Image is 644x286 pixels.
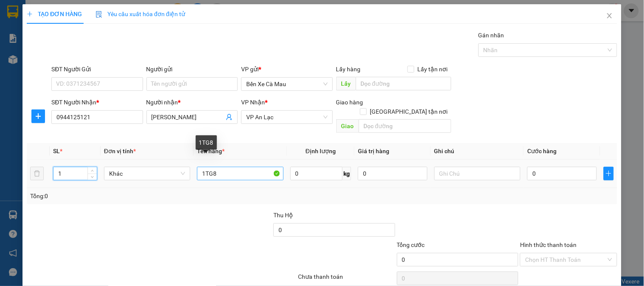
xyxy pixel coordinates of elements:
[246,111,327,123] span: VP An Lạc
[109,167,185,180] span: Khác
[367,107,451,116] span: [GEOGRAPHIC_DATA] tận nơi
[51,64,143,74] div: SĐT Người Gửi
[146,98,238,107] div: Người nhận
[414,64,451,74] span: Lấy tận nơi
[197,167,283,180] input: VD: Bàn, Ghế
[11,11,53,53] img: logo.jpg
[356,77,451,90] input: Dọc đường
[359,119,451,133] input: Dọc đường
[397,241,425,248] span: Tổng cước
[358,167,427,180] input: 0
[27,11,33,17] span: plus
[146,64,238,74] div: Người gửi
[343,167,351,180] span: kg
[96,11,102,18] img: icon
[32,113,45,120] span: plus
[604,170,613,177] span: plus
[87,167,97,174] span: Increase Value
[11,62,119,76] b: GỬI : Bến Xe Cà Mau
[90,174,95,179] span: down
[520,241,577,248] label: Hình thức thanh toán
[104,148,136,154] span: Đơn vị tính
[31,109,45,123] button: plus
[336,77,356,90] span: Lấy
[358,148,389,154] span: Giá trị hàng
[53,148,60,154] span: SL
[30,191,249,201] div: Tổng: 0
[241,99,265,106] span: VP Nhận
[273,212,293,219] span: Thu Hộ
[604,167,614,180] button: plus
[226,114,233,121] span: user-add
[79,31,355,42] li: Hotline: 02839552959
[527,148,557,154] span: Cước hàng
[79,21,355,31] li: 26 Phó Cơ Điều, Phường 12
[336,99,363,106] span: Giao hàng
[90,168,95,174] span: up
[478,32,504,39] label: Gán nhãn
[241,64,332,74] div: VP gửi
[431,143,524,160] th: Ghi chú
[96,11,185,17] span: Yêu cầu xuất hóa đơn điện tử
[87,174,97,180] span: Decrease Value
[306,148,336,154] span: Định lượng
[246,78,327,90] span: Bến Xe Cà Mau
[434,167,520,180] input: Ghi Chú
[606,12,613,19] span: close
[30,167,44,180] button: delete
[336,119,359,133] span: Giao
[51,98,143,107] div: SĐT Người Nhận
[598,4,622,28] button: Close
[27,11,82,17] span: TẠO ĐƠN HÀNG
[196,135,217,150] div: 1TG8
[336,66,361,73] span: Lấy hàng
